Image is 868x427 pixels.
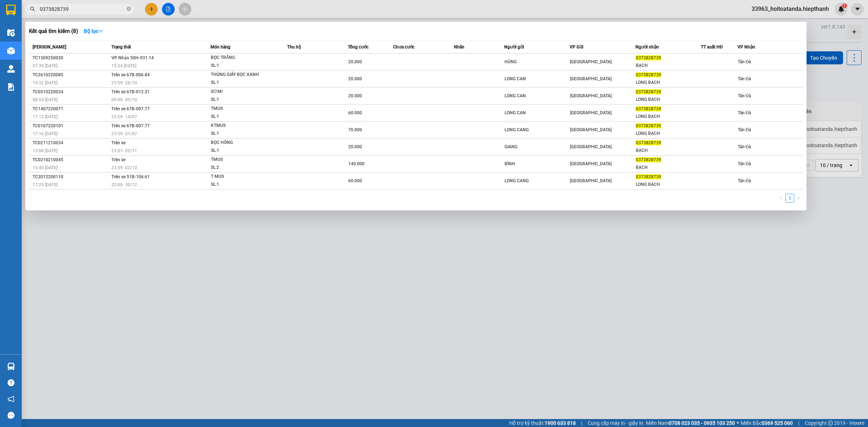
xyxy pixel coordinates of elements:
[7,65,15,73] img: warehouse-icon
[636,55,661,60] span: 0373828739
[636,157,661,162] span: 0373828739
[7,83,15,91] img: solution-icon
[30,7,35,12] span: search
[33,165,58,170] span: 15:40 [DATE]
[211,79,265,87] div: SL: 1
[348,127,362,132] span: 70.000
[111,72,150,77] span: Trên xe 67B-006.84
[796,196,801,200] span: right
[29,27,78,35] h3: Kết quả tìm kiếm ( 8 )
[454,44,464,50] span: Nhãn
[287,44,301,50] span: Thu hộ
[570,144,612,149] span: [GEOGRAPHIC_DATA]
[33,173,109,181] div: TC3012200110
[111,55,154,60] span: VP Nhận 50H-931.14
[348,161,365,166] span: 140.000
[505,58,569,66] div: HÙNG
[211,113,265,121] div: SL: 1
[636,113,701,120] div: LONG BẠCH
[777,194,786,202] li: Previous Page
[7,47,15,55] img: warehouse-icon
[570,127,612,132] span: [GEOGRAPHIC_DATA]
[211,164,265,172] div: SL: 2
[98,29,103,34] span: down
[33,122,109,130] div: TC0107220101
[111,182,137,187] span: 22:00 - 30/12
[636,62,701,69] div: BẠCH
[348,59,362,64] span: 20.000
[8,412,14,419] span: message
[786,194,794,202] li: 1
[570,161,612,166] span: [GEOGRAPHIC_DATA]
[78,25,109,37] button: Bộ lọcdown
[636,72,661,77] span: 0373828739
[794,194,803,202] li: Next Page
[348,44,369,50] span: Tổng cước
[211,105,265,113] div: TMUS
[211,54,265,62] div: BỌC TRẮNG
[570,59,612,64] span: [GEOGRAPHIC_DATA]
[786,194,794,202] a: 1
[211,130,265,138] div: SL: 1
[111,148,137,153] span: 23:01 - 02/11
[111,44,131,50] span: Trạng thái
[211,88,265,96] div: SƠMI
[111,106,150,111] span: Trên xe 67B-007.77
[211,139,265,147] div: BỌC HỒNG
[211,62,265,70] div: SL: 1
[33,139,109,147] div: TC0211210034
[636,79,701,86] div: LONG BẠCH
[738,76,751,81] span: Tản Đà
[111,63,136,68] span: 15:34 [DATE]
[505,109,569,117] div: LONG CAN
[33,54,109,62] div: TC1309250030
[111,80,137,85] span: 23:59 - 26/10
[348,144,362,149] span: 20.000
[636,130,701,137] div: LONG BẠCH
[211,96,265,104] div: SL: 1
[570,110,612,115] span: [GEOGRAPHIC_DATA]
[33,88,109,96] div: TC0510220034
[635,44,659,50] span: Người nhận
[33,71,109,79] div: TC2610220085
[33,44,66,50] span: [PERSON_NAME]
[505,143,569,151] div: GIANG
[211,122,265,130] div: KTMUS
[348,93,362,98] span: 20.000
[33,156,109,164] div: TC0210210045
[33,80,58,85] span: 15:32 [DATE]
[84,28,103,34] strong: Bộ lọc
[636,89,661,94] span: 0373828739
[40,5,125,13] input: Tìm tên, số ĐT hoặc mã đơn
[738,93,751,98] span: Tản Đà
[33,97,58,102] span: 08:54 [DATE]
[570,93,612,98] span: [GEOGRAPHIC_DATA]
[33,182,58,187] span: 17:25 [DATE]
[777,194,786,202] button: left
[43,52,201,120] h2: VP Nhận: [GEOGRAPHIC_DATA] ([GEOGRAPHIC_DATA])
[348,178,362,183] span: 60.000
[33,114,58,119] span: 17:12 [DATE]
[210,44,230,50] span: Món hàng
[127,7,131,11] span: close-circle
[505,160,569,168] div: BÌNH
[636,123,661,128] span: 0373828739
[211,156,265,164] div: TMUS
[111,174,150,179] span: Trên xe 51B-106.61
[636,164,701,171] div: BẠCH
[738,127,751,132] span: Tản Đà
[211,181,265,189] div: SL: 1
[779,196,783,200] span: left
[738,59,751,64] span: Tản Đà
[636,140,661,145] span: 0373828739
[570,44,583,50] span: VP Gửi
[348,110,362,115] span: 60.000
[211,173,265,181] div: T MUS
[111,89,150,94] span: Trên xe 67B-012.31
[504,44,524,50] span: Người gửi
[111,131,137,136] span: 23:59 - 01/07
[25,6,85,50] b: Công Ty xe khách HIỆP THÀNH
[33,131,58,136] span: 17:16 [DATE]
[127,6,131,13] span: close-circle
[738,161,751,166] span: Tản Đà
